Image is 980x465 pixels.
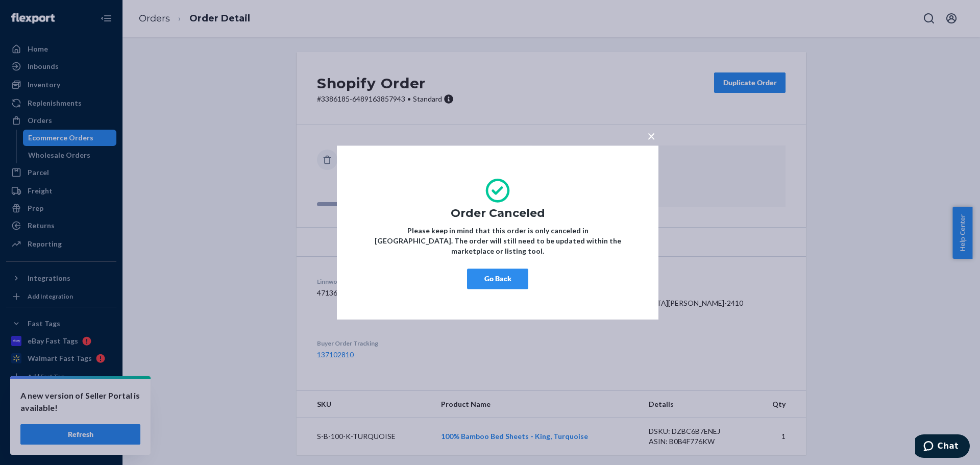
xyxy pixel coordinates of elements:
[375,226,621,255] strong: Please keep in mind that this order is only canceled in [GEOGRAPHIC_DATA]. The order will still n...
[367,207,628,219] h1: Order Canceled
[647,127,655,144] span: ×
[915,434,970,460] iframe: Opens a widget where you can chat to one of our agents
[467,268,528,289] button: Go Back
